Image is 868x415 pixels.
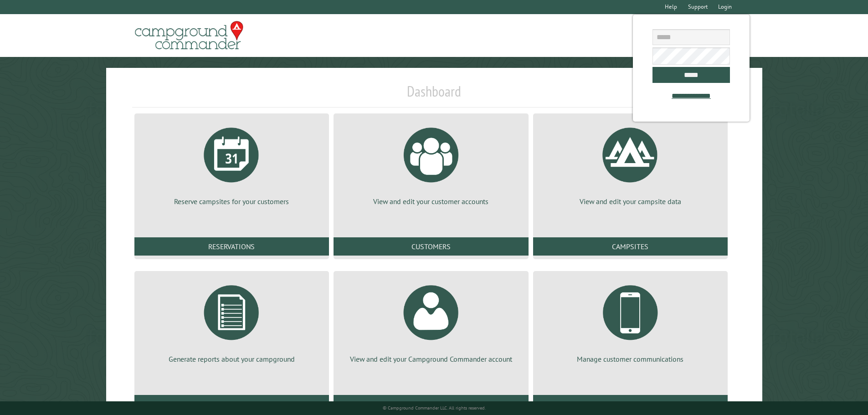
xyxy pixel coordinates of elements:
[344,354,517,364] p: View and edit your Campground Commander account
[544,121,717,206] a: View and edit your campsite data
[145,354,318,364] p: Generate reports about your campground
[145,196,318,206] p: Reserve campsites for your customers
[344,196,517,206] p: View and edit your customer accounts
[533,395,728,413] a: Communications
[132,18,246,53] img: Campground Commander
[334,395,528,413] a: Account
[132,82,736,108] h1: Dashboard
[544,278,717,364] a: Manage customer communications
[134,395,329,413] a: Reports
[145,278,318,364] a: Generate reports about your campground
[134,237,329,256] a: Reservations
[344,278,517,364] a: View and edit your Campground Commander account
[334,237,528,256] a: Customers
[544,354,717,364] p: Manage customer communications
[145,121,318,206] a: Reserve campsites for your customers
[383,405,486,411] small: © Campground Commander LLC. All rights reserved.
[533,237,728,256] a: Campsites
[544,196,717,206] p: View and edit your campsite data
[344,121,517,206] a: View and edit your customer accounts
